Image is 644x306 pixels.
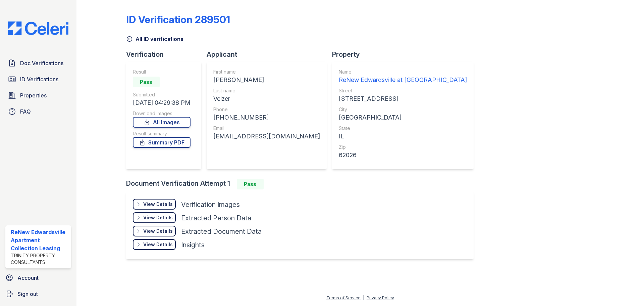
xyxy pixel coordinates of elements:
[17,274,39,282] span: Account
[339,113,467,122] div: [GEOGRAPHIC_DATA]
[339,144,467,150] div: Zip
[213,132,320,141] div: [EMAIL_ADDRESS][DOMAIN_NAME]
[213,75,320,85] div: [PERSON_NAME]
[213,125,320,132] div: Email
[143,201,173,208] div: View Details
[3,271,74,285] a: Account
[339,87,467,94] div: Street
[133,69,191,75] div: Result
[181,240,205,250] div: Insights
[326,295,361,300] a: Terms of Service
[3,21,74,35] img: CE_Logo_Blue-a8612792a0a2168367f1c8372b55b34899dd931a85d93a1a3d3e32e68fde9ad4.png
[5,105,71,118] a: FAQ
[133,137,191,148] a: Summary PDF
[339,106,467,113] div: City
[367,295,394,300] a: Privacy Policy
[339,75,467,85] div: ReNew Edwardsville at [GEOGRAPHIC_DATA]
[133,110,191,117] div: Download Images
[339,94,467,103] div: [STREET_ADDRESS]
[339,132,467,141] div: IL
[133,98,191,107] div: [DATE] 04:29:38 PM
[181,200,240,209] div: Verification Images
[213,87,320,94] div: Last name
[126,35,183,43] a: All ID verifications
[213,113,320,122] div: [PHONE_NUMBER]
[363,295,364,300] div: |
[20,75,58,83] span: ID Verifications
[181,227,262,236] div: Extracted Document Data
[11,228,68,252] div: ReNew Edwardsville Apartment Collection Leasing
[339,150,467,160] div: 62026
[332,50,479,59] div: Property
[213,69,320,75] div: First name
[5,89,71,102] a: Properties
[143,228,173,234] div: View Details
[213,94,320,103] div: Veizer
[237,179,264,189] div: Pass
[17,290,38,298] span: Sign out
[133,130,191,137] div: Result summary
[20,91,47,99] span: Properties
[213,106,320,113] div: Phone
[339,125,467,132] div: State
[126,50,207,59] div: Verification
[20,59,63,67] span: Doc Verifications
[11,252,68,266] div: Trinity Property Consultants
[143,214,173,221] div: View Details
[143,241,173,248] div: View Details
[3,287,74,301] a: Sign out
[339,69,467,75] div: Name
[20,107,31,116] span: FAQ
[133,77,160,87] div: Pass
[126,13,230,26] div: ID Verification 289501
[133,91,191,98] div: Submitted
[126,179,479,189] div: Document Verification Attempt 1
[339,69,467,85] a: Name ReNew Edwardsville at [GEOGRAPHIC_DATA]
[181,213,251,223] div: Extracted Person Data
[5,73,71,86] a: ID Verifications
[207,50,332,59] div: Applicant
[5,56,71,70] a: Doc Verifications
[133,117,191,128] a: All Images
